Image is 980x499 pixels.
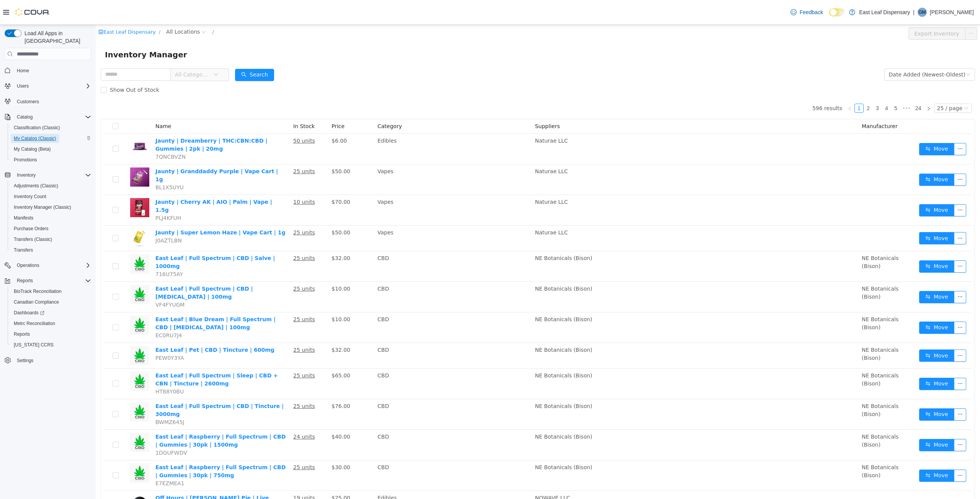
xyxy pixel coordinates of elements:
[236,143,255,150] span: $50.00
[14,331,30,337] span: Reports
[813,3,870,15] button: Export Inventory
[34,204,54,223] img: Jaunty | Super Lemon Haze | Vape Cart | 1g hero shot
[14,261,91,270] span: Operations
[823,414,859,426] button: icon: swapMove
[766,409,803,423] span: NE Botanicals (Bison)
[777,79,786,88] a: 3
[858,445,871,457] button: icon: ellipsis
[11,297,91,307] span: Canadian Compliance
[823,384,859,396] button: icon: swapMove
[60,394,88,400] span: BWMZ645J
[831,81,835,86] i: icon: right
[2,275,94,286] button: Reports
[14,65,91,75] span: Home
[60,439,190,453] a: East Leaf | Raspberry | Full Spectrum | CBD | Gummies | 30pk | 750mg
[79,46,114,54] span: All Categories
[786,79,795,88] li: 4
[858,266,871,278] button: icon: ellipsis
[60,98,75,104] span: Name
[439,174,472,180] span: Naturae LLC
[11,213,36,223] a: Manifests
[15,8,50,16] img: Cova
[11,145,91,154] span: My Catalog (Beta)
[759,79,768,88] a: 1
[752,81,756,86] i: icon: left
[14,310,44,316] span: Dashboards
[805,79,817,88] span: •••
[14,125,60,131] span: Classification (Classic)
[858,236,871,248] button: icon: ellipsis
[717,79,746,88] li: 596 results
[198,261,219,267] u: 25 units
[236,378,255,384] span: $76.00
[11,123,91,132] span: Classification (Classic)
[236,322,255,328] span: $32.00
[8,318,94,329] button: Metrc Reconciliation
[439,322,497,328] span: NE Botanicals (Bison)
[2,170,94,180] button: Inventory
[858,118,871,130] button: icon: ellipsis
[34,377,54,397] img: East Leaf | Full Spectrum | CBD | Tincture | 3000mg hero shot
[11,287,65,296] a: BioTrack Reconciliation
[858,414,871,426] button: icon: ellipsis
[60,307,86,314] span: EC0RU7J4
[11,330,91,339] span: Reports
[439,291,497,297] span: NE Botanicals (Bison)
[8,234,94,245] button: Transfers (Classic)
[60,348,182,362] a: East Leaf | Full Spectrum | Sleep | CBD + CBN | Tincture | 2600mg
[14,183,58,189] span: Adjustments (Classic)
[766,348,803,362] span: NE Botanicals (Bison)
[8,144,94,154] button: My Catalog (Beta)
[14,356,91,365] span: Settings
[11,245,36,255] a: Transfers
[60,143,182,158] a: Jaunty | Granddaddy Purple | Vape Cart | 1g
[279,466,436,497] td: Edibles
[439,98,464,104] span: Suppliers
[14,299,59,305] span: Canadian Compliance
[787,5,826,20] a: Feedback
[198,113,219,119] u: 50 units
[8,307,94,318] a: Dashboards
[14,171,39,180] button: Inventory
[60,129,90,135] span: 7QNCBVZN
[14,204,71,210] span: Inventory Manager (Classic)
[8,223,94,234] button: Purchase Orders
[766,291,803,306] span: NE Botanicals (Bison)
[858,207,871,219] button: icon: ellipsis
[2,112,94,122] button: Catalog
[14,171,91,180] span: Inventory
[439,439,497,445] span: NE Botanicals (Bison)
[750,79,759,88] li: Previous Page
[236,98,249,104] span: Price
[198,98,219,104] span: In Stock
[11,245,91,255] span: Transfers
[60,205,190,211] a: Jaunty | Super Lemon Haze | Vape Cart | 1g
[14,193,46,200] span: Inventory Count
[279,374,436,405] td: CBD
[11,155,40,164] a: Promotions
[11,235,55,244] a: Transfers (Classic)
[823,179,859,192] button: icon: swapMove
[823,118,859,130] button: icon: swapMove
[60,364,88,370] span: HT88Y0BU
[841,79,867,88] div: 25 / page
[766,439,803,453] span: NE Botanicals (Bison)
[9,24,96,36] span: Inventory Manager
[11,224,91,233] span: Purchase Orders
[34,291,54,310] img: East Leaf | Blue Dream | Full Spectrum | CBD | Lip Balm | 100mg hero shot
[439,378,497,384] span: NE Botanicals (Bison)
[236,261,255,267] span: $10.00
[828,79,838,88] li: Next Page
[14,81,91,91] span: Users
[817,79,828,88] li: 24
[766,378,803,392] span: NE Botanicals (Bison)
[858,384,871,396] button: icon: ellipsis
[198,378,219,384] u: 25 units
[34,321,54,340] img: East Leaf | Pet | CBD | Tincture | 600mg hero shot
[823,297,859,309] button: icon: swapMove
[11,134,91,143] span: My Catalog (Classic)
[823,236,859,248] button: icon: swapMove
[279,109,436,140] td: Edibles
[34,260,54,279] img: East Leaf | Full Spectrum | CBD | Lip Balm | 100mg hero shot
[279,140,436,170] td: Vapes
